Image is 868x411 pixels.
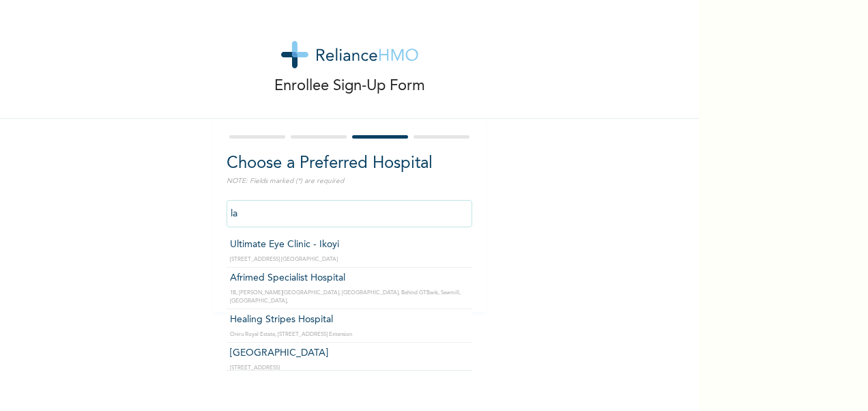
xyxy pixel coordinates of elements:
p: Healing Stripes Hospital [230,313,469,327]
p: NOTE: Fields marked (*) are required [227,176,472,186]
p: Afrimed Specialist Hospital [230,271,469,285]
p: [GEOGRAPHIC_DATA] [230,346,469,360]
p: [STREET_ADDRESS] [GEOGRAPHIC_DATA] [230,255,469,264]
p: [STREET_ADDRESS] [230,364,469,372]
p: Ultimate Eye Clinic - Ikoyi [230,238,469,252]
p: Enrollee Sign-Up Form [274,75,425,98]
p: 1B, [PERSON_NAME][GEOGRAPHIC_DATA], [GEOGRAPHIC_DATA], Behind GTBank, Sawmill, [GEOGRAPHIC_DATA], [230,289,469,305]
input: Search by name, address or governorate [227,200,472,227]
h2: Choose a Preferred Hospital [227,152,472,176]
img: logo [281,41,418,68]
p: Oniru Royal Estate, [STREET_ADDRESS] Extension [230,330,469,339]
